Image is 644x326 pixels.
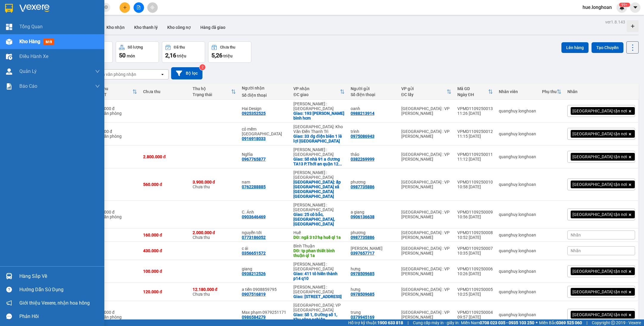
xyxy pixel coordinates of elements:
div: 120.000 đ [143,289,187,294]
div: quanghuy.longhoan [499,269,536,274]
div: Người gửi [351,86,395,91]
div: Đã thu [96,86,132,91]
div: 11:15 [DATE] [457,134,493,139]
span: [GEOGRAPHIC_DATA] tận nơi [572,154,627,159]
div: VPMD1109250010 [457,180,493,184]
div: Ngày ĐH [457,92,488,97]
div: VP gửi [401,86,447,91]
div: 160.000 đ [143,233,187,237]
button: Bộ lọc [171,67,202,79]
div: 0397657717 [351,251,374,256]
div: Giao: 193 phạm văn bạch tân bình hcm [293,111,344,120]
div: Trạng thái [193,92,231,97]
div: nguyễn tới [242,230,287,235]
button: Số lượng50món [116,41,159,63]
div: trung [351,310,395,315]
div: VPMD1109250004 [457,310,493,315]
div: [GEOGRAPHIC_DATA] : VP [PERSON_NAME] [401,210,451,219]
img: icon-new-feature [619,5,625,10]
div: VP nhận [293,86,340,91]
div: Chưa thu [193,180,236,189]
div: giang [242,267,287,271]
span: Miền Nam [461,319,534,326]
div: Mã GD [457,86,488,91]
div: VPMD1109250005 [457,287,493,292]
div: 0356651572 [242,251,266,256]
div: VPMD1109250012 [457,129,493,134]
div: 11:12 [DATE] [457,157,493,162]
div: ver 1.8.143 [605,19,625,25]
span: [GEOGRAPHIC_DATA] tận nơi [572,212,627,217]
div: 0988213914 [351,111,374,116]
div: [GEOGRAPHIC_DATA] : VP [PERSON_NAME] [401,310,451,319]
th: Toggle SortBy [398,84,454,100]
div: trình [351,129,395,134]
div: Tại văn phòng [96,214,137,219]
div: 0379945169 [351,315,374,319]
div: quanghuy.longhoan [499,212,536,217]
div: VPMD1109250009 [457,210,493,214]
div: [GEOGRAPHIC_DATA] : VP [PERSON_NAME] [401,180,451,189]
sup: 2 [199,64,205,70]
button: Kho thanh lý [129,20,162,35]
div: 600.000 đ [96,210,137,214]
th: Toggle SortBy [454,84,496,100]
button: Chưa thu5,26 triệu [208,41,251,63]
span: file-add [137,5,141,10]
img: warehouse-icon [6,39,12,45]
div: a tiến 0908859795 [242,287,287,292]
span: plus [123,5,127,10]
div: Nhân viên [499,89,536,94]
div: quanghuy.longhoan [499,233,536,237]
span: down [95,84,100,89]
div: 0938212526 [242,271,266,276]
div: 10:35 [DATE] [457,251,493,256]
th: Toggle SortBy [539,84,564,100]
div: 10:25 [DATE] [457,292,493,297]
strong: 1900 633 818 [377,320,403,325]
div: [GEOGRAPHIC_DATA] : VP [PERSON_NAME] [401,106,451,116]
div: 560.000 đ [143,182,187,187]
div: phương [351,180,395,184]
div: oanh [351,106,395,111]
span: [GEOGRAPHIC_DATA] tận nơi [572,131,627,137]
span: hue.longhoan [578,4,617,11]
strong: 0369 525 060 [556,320,582,325]
div: 0978509685 [351,292,374,297]
div: 0916918033 [242,136,266,141]
div: hưng [351,287,395,292]
span: question-circle [6,287,12,292]
div: 70.000 đ [96,129,137,134]
span: Báo cáo [19,82,37,90]
span: 5,26 [211,52,222,59]
div: quanghuy.longhoan [499,289,536,294]
div: VPMD1109250006 [457,267,493,271]
button: Đã thu2,16 triệu [162,41,205,63]
div: Chưa thu [193,230,236,240]
span: | [586,319,587,326]
span: [GEOGRAPHIC_DATA] tận nơi [572,312,627,317]
button: caret-down [630,2,640,13]
div: thảo [351,152,395,157]
div: 0987735886 [351,184,374,189]
div: VPMD1109250011 [457,152,493,157]
div: phương [351,230,395,235]
span: Kho hàng [19,39,40,44]
div: Giao: 33 đg điện biên 1 lê lợi hưng yên [293,134,344,143]
div: a giang [351,210,395,214]
div: Chưa thu [143,89,187,94]
div: quanghuy.longhoan [499,248,536,253]
div: 10:52 [DATE] [457,235,493,240]
div: quanghuy.longhoan [499,154,536,159]
div: 0975086943 [351,134,374,139]
div: VPMD1109250008 [457,230,493,235]
div: quanghuy.longhoan [499,109,536,113]
div: 09:57 [DATE] [457,315,493,319]
div: DĐ: ngã 3 tứ hạ huế ql 1a [293,235,344,240]
span: Nhãn [571,233,581,237]
div: [GEOGRAPHIC_DATA] : VP [PERSON_NAME] [401,230,451,240]
span: Nhãn [571,248,581,253]
div: Tại văn phòng [96,315,137,319]
span: close-circle [104,5,108,9]
button: Kho nhận [102,20,129,35]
